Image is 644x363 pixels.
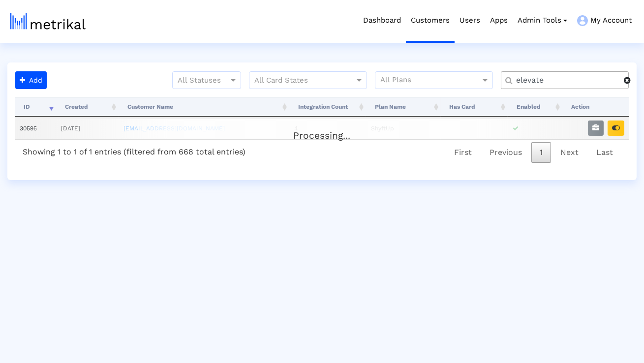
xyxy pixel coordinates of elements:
[56,117,119,140] td: [DATE]
[254,74,344,87] input: All Card States
[588,142,621,163] a: Last
[509,75,624,86] input: Customer Name
[531,142,551,163] a: 1
[481,142,530,163] a: Previous
[15,140,253,160] div: Showing 1 to 1 of 1 entries (filtered from 668 total entries)
[441,97,508,117] th: Has Card: activate to sort column ascending
[289,117,366,140] td: 4
[56,97,119,117] th: Created: activate to sort column ascending
[15,119,629,139] div: Processing...
[562,97,629,117] th: Action
[446,142,480,163] a: First
[508,97,562,117] th: Enabled: activate to sort column ascending
[289,97,366,117] th: Integration Count: activate to sort column ascending
[15,71,47,89] button: Add
[119,97,289,117] th: Customer Name: activate to sort column ascending
[15,97,56,117] th: ID: activate to sort column ascending
[366,117,441,140] td: ShyftUp
[552,142,587,163] a: Next
[15,117,56,140] td: 30595
[10,13,86,30] img: metrical-logo-light.png
[577,15,588,26] img: my-account-menu-icon.png
[366,97,441,117] th: Plan Name: activate to sort column ascending
[380,74,482,87] input: All Plans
